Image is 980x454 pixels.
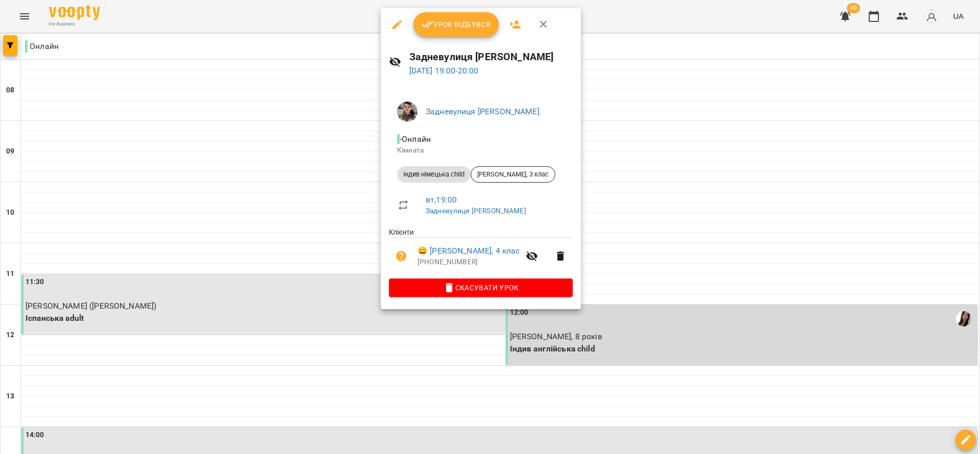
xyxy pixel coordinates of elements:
[397,145,565,156] p: Кімната
[426,195,457,205] a: вт , 19:00
[389,227,573,278] ul: Клієнти
[397,134,433,144] span: - Онлайн
[409,66,479,75] a: [DATE] 19:00-20:00
[471,166,555,183] div: [PERSON_NAME], 3 клас
[426,107,540,116] a: Задневулиця [PERSON_NAME]
[426,207,526,215] a: Задневулиця [PERSON_NAME]
[418,245,520,257] a: 😀 [PERSON_NAME], 4 клас
[471,170,555,179] span: [PERSON_NAME], 3 клас
[413,12,499,37] button: Урок відбувся
[389,244,413,268] button: Візит ще не сплачено. Додати оплату?
[418,257,520,267] p: [PHONE_NUMBER]
[397,282,565,294] span: Скасувати Урок
[422,18,491,31] span: Урок відбувся
[409,49,573,65] h6: Задневулиця [PERSON_NAME]
[397,102,418,122] img: fc1e08aabc335e9c0945016fe01e34a0.jpg
[397,170,471,179] span: Індив німецька child
[389,279,573,297] button: Скасувати Урок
